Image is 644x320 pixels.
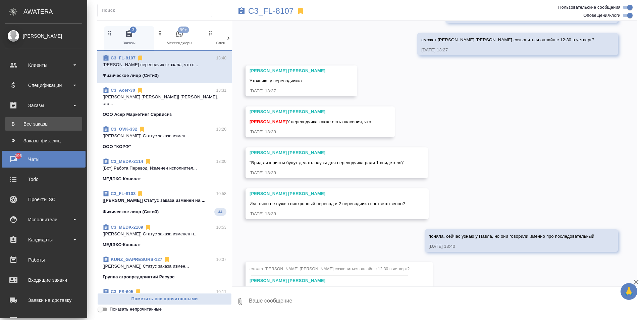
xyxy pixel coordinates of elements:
div: Работы [5,255,82,265]
a: C3_FL-8103 [111,191,136,196]
svg: Отписаться [145,158,151,165]
div: [PERSON_NAME] [PERSON_NAME] [250,67,334,74]
p: 13:20 [216,126,226,133]
span: Пользовательские сообщения [558,4,621,11]
a: C3_Acer-30 [111,88,135,93]
div: Заказы физ. лиц [8,137,79,144]
div: C3_MEDK-211413:00[Бот] Работа Перевод. Изменен исполнител...МЕДЭКС-Консалт [97,154,232,186]
div: KUNZ_GAPRESURS-12710:37[[PERSON_NAME]] Статус заказа измен...Группа агропредприятий Ресурс [97,252,232,284]
input: Поиск [102,6,212,15]
p: 13:40 [216,55,226,61]
span: 196 [11,152,26,159]
div: Спецификации [5,80,82,90]
p: 13:31 [216,87,226,94]
p: [PERSON_NAME] переводчик сказала, что с... [103,61,226,68]
a: C3_OVK-332 [111,127,137,132]
span: Оповещения-логи [583,12,621,19]
a: C3_MEDK-2109 [111,225,143,230]
span: Им точно не нужен синхронный перевод и 2 переводчика соответственно? [250,201,405,206]
div: Чаты [5,154,82,164]
span: 44 [214,209,226,215]
a: C3_FS-605 [111,289,133,294]
p: ООО Асер Маркетинг Сервисиз [103,111,172,118]
p: ООО "КОРФ" [103,143,131,150]
div: Исполнители [5,215,82,225]
button: 🙏 [621,283,637,300]
span: поняла, сейчас узнаю у Павла, но они говорили именно про последовательный [429,234,594,239]
a: C3_FL-8107 [248,8,294,14]
div: [PERSON_NAME] [PERSON_NAME] [250,277,410,284]
p: [Бот] Работа Перевод. Изменен исполнител... [103,165,226,172]
div: C3_FL-810713:40[PERSON_NAME] переводчик сказала, что с...Физическое лицо (Сити3) [97,51,232,83]
div: C3_MEDK-210910:53[[PERSON_NAME]] Статус заказа изменен н...МЕДЭКС-Консалт [97,220,232,252]
div: [PERSON_NAME] [PERSON_NAME] [250,149,405,156]
a: Проекты SC [2,191,86,208]
span: 99+ [178,27,189,33]
a: Заявки на доставку [2,292,86,309]
a: ФЗаказы физ. лиц [5,134,82,147]
svg: Отписаться [137,87,143,94]
span: [PERSON_NAME] [250,119,287,124]
svg: Отписаться [145,224,151,231]
span: "Вряд ли юристы будут делать паузы для переводчика ради 1 свидетеля)" [250,160,405,165]
svg: Отписаться [135,288,142,295]
div: [DATE] 13:37 [250,88,334,94]
a: C3_FL-8107 [111,55,136,60]
div: Заказы [5,100,82,110]
span: Пометить все прочитанными [101,295,228,303]
a: Входящие заявки [2,272,86,288]
div: Кандидаты [5,235,82,245]
span: сможет [PERSON_NAME] [PERSON_NAME] созвониться онлайн с 12:30 в четверг? [421,37,594,42]
svg: Зажми и перетащи, чтобы поменять порядок вкладок [107,30,113,36]
div: [DATE] 13:27 [421,47,594,53]
span: 🙏 [623,284,635,299]
div: [PERSON_NAME] [5,32,82,40]
div: C3_FS-60510:11[Заборова [PERSON_NAME]] Работа Подверстка....Финстар [97,284,232,317]
div: Проекты SC [5,194,82,204]
p: [[PERSON_NAME] [PERSON_NAME]] [PERSON_NAME]. ста... [103,94,226,107]
a: C3_MEDK-2114 [111,159,143,164]
a: ВВсе заказы [5,117,82,131]
span: Мессенджеры [157,30,202,46]
p: МЕДЭКС-Консалт [103,241,141,248]
p: 13:00 [216,158,226,165]
div: AWATERA [23,5,87,18]
p: 10:37 [216,256,226,263]
p: Физическое лицо (Сити3) [103,209,159,215]
span: Спецификации [207,30,252,46]
a: Todo [2,171,86,188]
a: 196Чаты [2,151,86,168]
span: У переводчика также есть опасения, что [250,119,371,124]
p: Физическое лицо (Сити3) [103,72,159,79]
a: Работы [2,252,86,268]
p: [[PERSON_NAME]] Статус заказа изменен на ... [103,197,226,204]
p: [[PERSON_NAME]] Статус заказа измен... [103,133,226,139]
span: сможет [PERSON_NAME] [PERSON_NAME] созвониться онлайн с 12:30 в четверг? [250,267,410,271]
p: [[PERSON_NAME]] Статус заказа изменен н... [103,231,226,237]
div: C3_OVK-33213:20[[PERSON_NAME]] Статус заказа измен...ООО "КОРФ" [97,122,232,154]
svg: Зажми и перетащи, чтобы поменять порядок вкладок [207,30,214,36]
a: KUNZ_GAPRESURS-127 [111,257,162,262]
div: [PERSON_NAME] [PERSON_NAME] [250,190,405,197]
svg: Отписаться [139,126,145,133]
svg: Отписаться [137,190,144,197]
div: [DATE] 13:39 [250,129,371,135]
div: [DATE] 13:39 [250,170,405,176]
svg: Отписаться [137,55,144,61]
span: Уточняю у переводчикка [250,78,302,83]
p: 10:11 [216,288,226,295]
div: Заявки на доставку [5,295,82,305]
span: Показать непрочитанные [110,306,162,313]
div: C3_Acer-3013:31[[PERSON_NAME] [PERSON_NAME]] [PERSON_NAME]. ста...ООО Асер Маркетинг Сервисиз [97,83,232,122]
p: 10:58 [216,190,226,197]
div: [DATE] 13:39 [250,211,405,217]
div: [PERSON_NAME] [PERSON_NAME] [250,108,371,115]
div: [DATE] 13:40 [429,243,594,250]
p: 10:53 [216,224,226,231]
p: МЕДЭКС-Консалт [103,176,141,182]
span: Заказы [107,30,152,46]
div: Todo [5,174,82,184]
button: Пометить все прочитанными [97,293,232,305]
div: Входящие заявки [5,275,82,285]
